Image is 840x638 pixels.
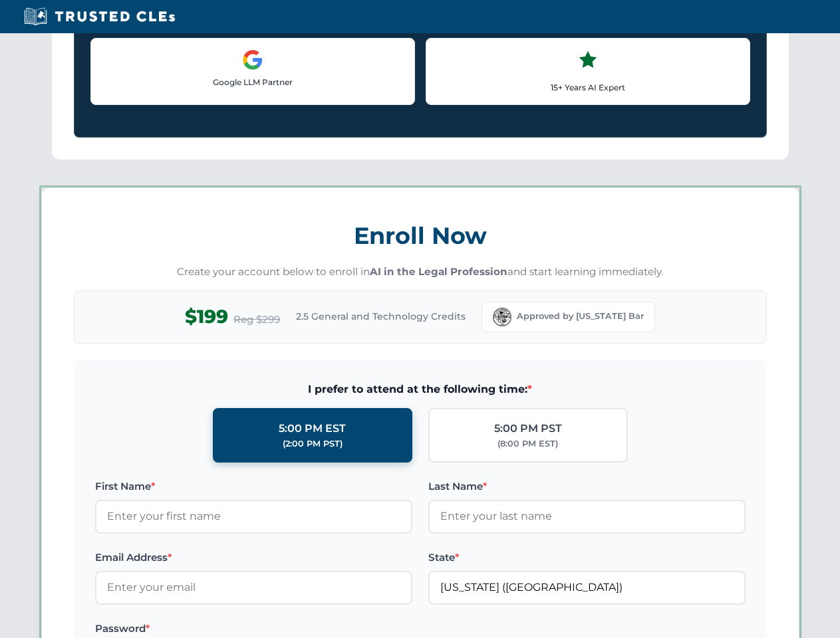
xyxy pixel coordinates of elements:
img: Florida Bar [493,308,511,326]
div: (8:00 PM EST) [497,437,558,451]
img: Google [242,49,263,70]
p: Google LLM Partner [102,76,404,88]
h3: Enroll Now [74,215,767,257]
input: Enter your first name [95,500,412,533]
label: State [428,550,746,566]
div: (2:00 PM PST) [283,437,343,451]
p: 15+ Years AI Expert [437,81,739,94]
span: I prefer to attend at the following time: [95,381,746,398]
label: Last Name [428,478,746,494]
img: Trusted CLEs [20,7,179,27]
span: Approved by [US_STATE] Bar [517,310,644,323]
input: Enter your last name [428,500,746,533]
span: Reg $299 [233,312,280,328]
input: Enter your email [95,571,412,604]
span: $199 [185,302,228,332]
div: 5:00 PM PST [494,420,562,437]
div: 5:00 PM EST [279,420,346,437]
label: First Name [95,478,412,494]
label: Password [95,621,412,637]
input: Florida (FL) [428,571,746,604]
label: Email Address [95,550,412,566]
p: Create your account below to enroll in and start learning immediately. [74,265,767,280]
strong: AI in the Legal Profession [370,265,507,278]
span: 2.5 General and Technology Credits [296,309,466,324]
